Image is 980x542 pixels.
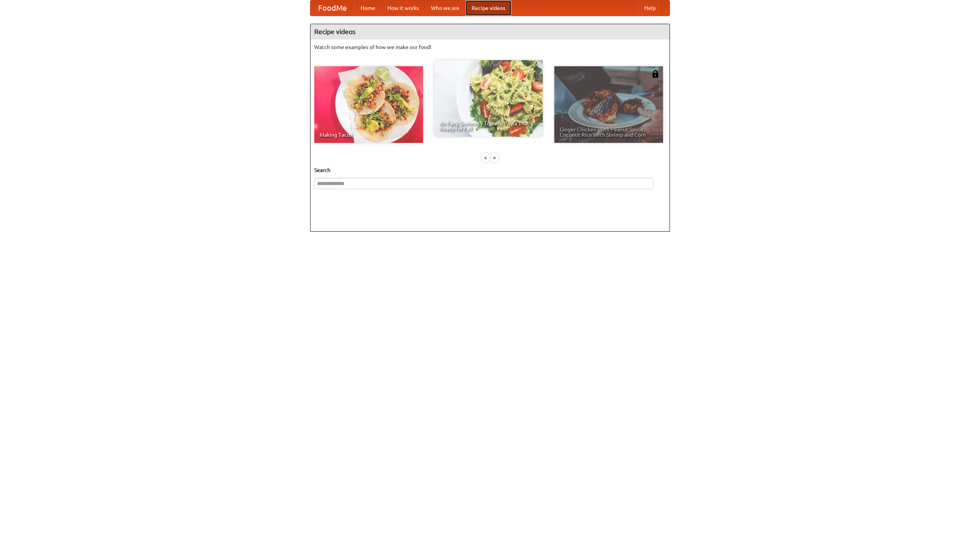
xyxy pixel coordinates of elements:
p: Watch some examples of how we make our food! [314,43,666,51]
a: Home [354,0,381,16]
a: Recipe videos [465,0,511,16]
div: « [482,153,489,162]
span: Making Tacos [320,132,418,138]
a: Help [638,0,662,16]
div: » [491,153,498,162]
a: Making Tacos [314,66,423,143]
img: 483408.png [652,70,659,78]
a: FoodMe [310,0,354,16]
h4: Recipe videos [310,24,670,39]
a: Who we are [425,0,465,16]
a: An Easy, Summery Tomato Pasta That's Ready for Fall [434,60,543,137]
h5: Search [314,166,666,174]
span: An Easy, Summery Tomato Pasta That's Ready for Fall [439,121,537,131]
a: How it works [381,0,425,16]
